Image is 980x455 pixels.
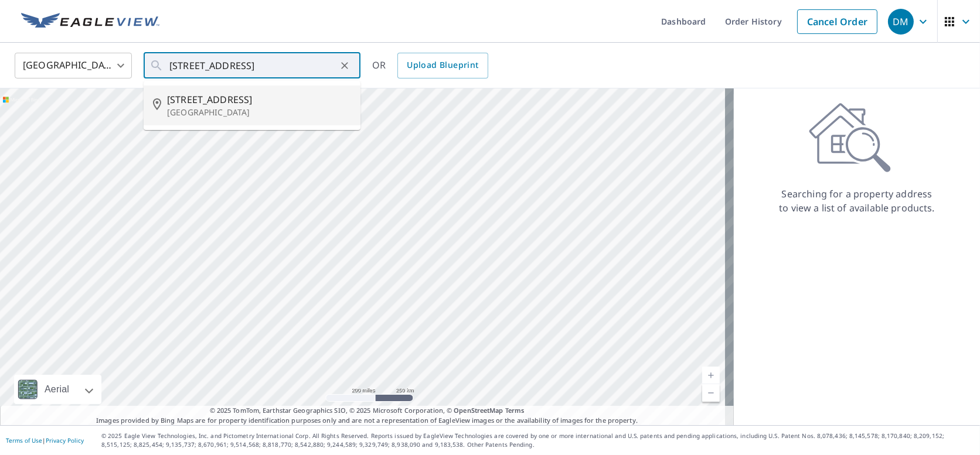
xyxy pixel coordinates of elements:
p: Searching for a property address to view a list of available products. [778,187,935,215]
a: Current Level 5, Zoom Out [702,384,720,402]
a: OpenStreetMap [454,406,503,415]
p: [GEOGRAPHIC_DATA] [167,107,351,118]
a: Cancel Order [797,9,877,34]
div: Aerial [41,375,73,404]
img: EV Logo [21,13,159,30]
span: © 2025 TomTom, Earthstar Geographics SIO, © 2025 Microsoft Corporation, © [210,406,525,416]
p: | [6,437,84,444]
div: DM [888,9,914,35]
span: [STREET_ADDRESS] [167,93,351,107]
div: Aerial [14,375,101,404]
a: Terms of Use [6,436,42,444]
p: © 2025 Eagle View Technologies, Inc. and Pictometry International Corp. All Rights Reserved. Repo... [101,432,974,449]
button: Clear [336,57,353,74]
a: Current Level 5, Zoom In [702,367,720,384]
div: [GEOGRAPHIC_DATA] [15,49,132,82]
span: Upload Blueprint [407,58,478,73]
a: Upload Blueprint [397,53,488,78]
input: Search by address or latitude-longitude [169,49,336,82]
a: Privacy Policy [46,436,84,444]
a: Terms [505,406,525,415]
div: OR [372,53,488,78]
